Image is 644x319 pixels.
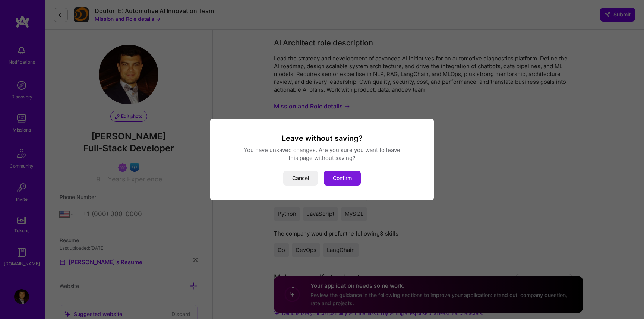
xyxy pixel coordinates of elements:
[219,154,425,162] div: this page without saving?
[283,171,318,186] button: Cancel
[210,119,434,200] div: modal
[324,171,361,186] button: Confirm
[219,133,425,143] h3: Leave without saving?
[219,146,425,154] div: You have unsaved changes. Are you sure you want to leave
